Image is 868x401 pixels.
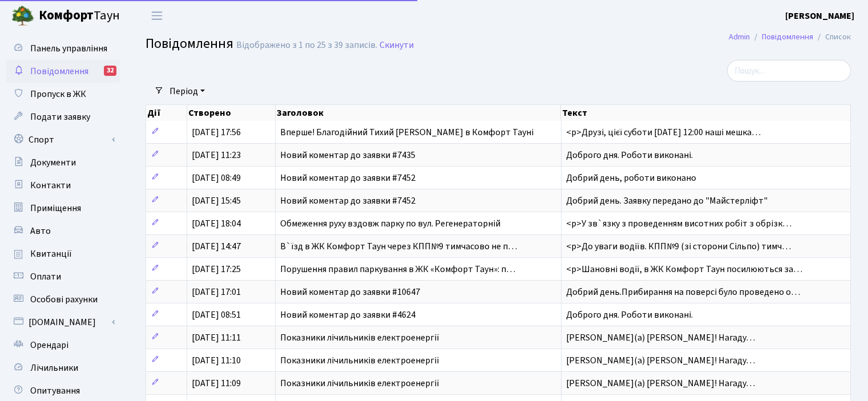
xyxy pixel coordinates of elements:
a: Подати заявку [6,106,120,128]
span: Квитанції [30,248,72,260]
span: Доброго дня. Роботи виконані. [566,309,693,321]
span: <p>До уваги водіїв. КПП№9 (зі сторони Сільпо) тимч… [566,240,791,253]
a: Документи [6,151,120,174]
span: Новий коментар до заявки #7452 [280,195,415,207]
li: Список [813,31,851,43]
span: [DATE] 08:51 [192,309,241,321]
button: Переключити навігацію [143,6,171,25]
a: Орендарі [6,334,120,357]
a: Повідомлення32 [6,60,120,83]
span: Повідомлення [30,65,88,78]
span: Доброго дня. Роботи виконані. [566,149,693,161]
a: Спорт [6,128,120,151]
div: Відображено з 1 по 25 з 39 записів. [236,40,377,51]
span: <p>Шановні водії, в ЖК Комфорт Таун посилюються за… [566,263,802,276]
a: Панель управління [6,37,120,60]
span: [DATE] 11:23 [192,149,241,161]
span: Повідомлення [146,34,233,54]
a: Admin [729,31,750,43]
span: [DATE] 18:04 [192,217,241,230]
th: Заголовок [276,105,561,121]
span: [DATE] 17:56 [192,126,241,139]
a: Контакти [6,174,120,197]
span: Подати заявку [30,111,90,123]
a: Лічильники [6,357,120,379]
span: [DATE] 15:45 [192,195,241,207]
span: [DATE] 17:25 [192,263,241,276]
b: [PERSON_NAME] [785,10,854,22]
a: Оплати [6,265,120,288]
span: [DATE] 08:49 [192,172,241,184]
a: Квитанції [6,242,120,265]
a: Приміщення [6,197,120,220]
span: Показники лічильників електроенергії [280,377,439,390]
span: Орендарі [30,339,68,351]
span: В`їзд в ЖК Комфорт Таун через КПП№9 тимчасово не п… [280,240,517,253]
span: Показники лічильників електроенергії [280,331,439,344]
span: Добрий день.Прибирання на поверсі було проведено о… [566,286,800,298]
span: Показники лічильників електроенергії [280,354,439,367]
span: [PERSON_NAME](а) [PERSON_NAME]! Нагаду… [566,354,755,367]
span: <p>У зв`язку з проведенням висотних робіт з обрізк… [566,217,792,230]
img: logo.png [11,5,34,27]
a: Пропуск в ЖК [6,83,120,106]
a: [PERSON_NAME] [785,9,854,23]
span: Новий коментар до заявки #4624 [280,309,415,321]
th: Створено [187,105,276,121]
span: Вперше! Благодійний Тихий [PERSON_NAME] в Комфорт Тауні [280,126,534,139]
a: [DOMAIN_NAME] [6,311,120,334]
span: [DATE] 17:01 [192,286,241,298]
a: Період [165,82,209,101]
th: Текст [561,105,850,121]
span: Особові рахунки [30,293,98,306]
span: Оплати [30,270,61,283]
span: Приміщення [30,202,81,214]
span: [DATE] 11:10 [192,354,241,367]
span: <p>Друзі, цієї суботи [DATE] 12:00 наші мешка… [566,126,761,139]
span: Добрий день. Заявку передано до "Майстерліфт" [566,195,768,207]
span: Обмеження руху вздовж парку по вул. Регенераторній [280,217,500,230]
span: Авто [30,225,51,237]
b: Комфорт [39,6,94,25]
a: Повідомлення [762,31,813,43]
span: Лічильники [30,362,78,374]
a: Авто [6,220,120,242]
th: Дії [146,105,187,121]
span: Новий коментар до заявки #10647 [280,286,420,298]
div: 32 [104,66,116,76]
a: Особові рахунки [6,288,120,311]
span: [PERSON_NAME](а) [PERSON_NAME]! Нагаду… [566,331,755,344]
span: [PERSON_NAME](а) [PERSON_NAME]! Нагаду… [566,377,755,390]
span: Панель управління [30,42,107,55]
span: Опитування [30,384,80,397]
a: Скинути [380,40,414,51]
input: Пошук... [727,60,851,82]
span: [DATE] 14:47 [192,240,241,253]
span: Добрий день, роботи виконано [566,172,696,184]
span: [DATE] 11:11 [192,331,241,344]
span: Контакти [30,179,71,192]
nav: breadcrumb [712,25,868,49]
span: Новий коментар до заявки #7452 [280,172,415,184]
span: Пропуск в ЖК [30,88,86,100]
span: Документи [30,156,76,169]
span: [DATE] 11:09 [192,377,241,390]
span: Новий коментар до заявки #7435 [280,149,415,161]
span: Таун [39,6,120,26]
span: Порушення правил паркування в ЖК «Комфорт Таун»: п… [280,263,515,276]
